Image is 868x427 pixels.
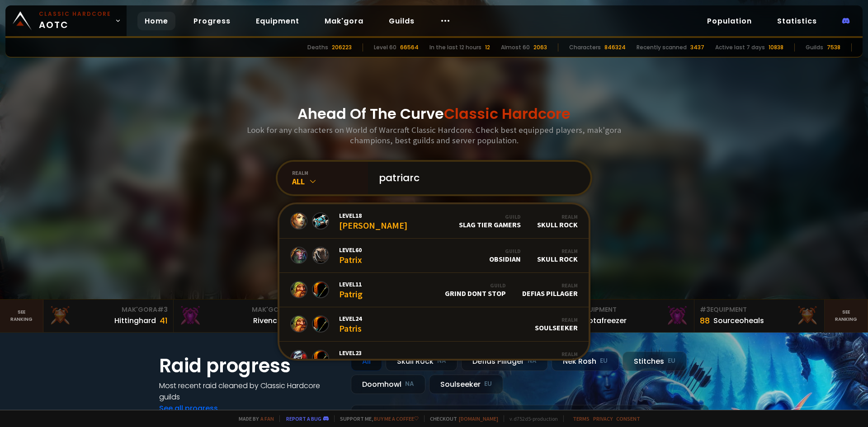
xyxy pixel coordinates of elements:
[159,380,340,403] h4: Most recent raid cleaned by Classic Hardcore guilds
[583,315,627,326] div: Notafreezer
[484,380,492,389] small: EU
[533,43,547,52] div: 2063
[339,314,362,334] div: Patris
[137,12,175,30] a: Home
[700,12,759,30] a: Population
[445,282,506,298] div: grind dont stop
[700,314,710,327] div: 88
[339,349,362,357] span: Level 23
[461,352,548,371] div: Defias Pillager
[159,403,218,413] a: See all progress
[485,43,490,52] div: 12
[339,280,363,300] div: Patrig
[489,248,521,254] div: Guild
[459,415,498,422] a: [DOMAIN_NAME]
[537,213,578,220] div: Realm
[174,300,304,332] a: Mak'Gora#2Rivench100
[444,103,571,124] span: Classic Hardcore
[374,43,396,52] div: Level 60
[489,248,521,263] div: Obsidian
[243,125,625,145] h3: Look for any characters on World of Warcraft Classic Hardcore. Check best equipped players, mak'g...
[179,305,298,314] div: Mak'Gora
[386,352,458,371] div: Skull Rock
[351,352,382,371] div: All
[339,280,363,288] span: Level 11
[806,43,823,52] div: Guilds
[827,43,840,52] div: 7538
[459,213,521,229] div: Slag Tier Gamers
[424,415,498,422] span: Checkout
[286,415,321,422] a: Report a bug
[522,351,578,357] div: Realm
[292,176,368,187] div: All
[616,415,640,422] a: Consent
[570,305,689,314] div: Equipment
[39,10,111,18] small: Classic Hardcore
[537,248,578,254] div: Realm
[713,315,764,326] div: Sourceoheals
[501,43,530,52] div: Almost 60
[623,352,687,371] div: Stitches
[405,380,414,389] small: NA
[339,211,407,231] div: [PERSON_NAME]
[49,305,168,314] div: Mak'Gora
[317,12,371,30] a: Mak'gora
[279,342,589,376] a: Level23PatriaRealmDefias Pillager
[339,211,407,220] span: Level 18
[339,314,362,323] span: Level 24
[279,204,589,239] a: Level18[PERSON_NAME]GuildSlag Tier GamersRealmSkull Rock
[307,43,328,52] div: Deaths
[694,300,825,332] a: #3Equipment88Sourceoheals
[5,5,127,36] a: Classic HardcoreAOTC
[374,415,419,422] a: Buy me a coffee
[522,282,578,289] div: Realm
[279,239,589,273] a: Level60PatrixGuildObsidianRealmSkull Rock
[339,349,362,368] div: Patria
[249,12,307,30] a: Equipment
[825,300,868,332] a: Seeranking
[292,169,368,176] div: realm
[715,43,765,52] div: Active last 7 days
[522,282,578,298] div: Defias Pillager
[351,375,425,394] div: Doomhowl
[637,43,687,52] div: Recently scanned
[459,213,521,220] div: Guild
[700,305,710,314] span: # 3
[604,43,626,52] div: 846324
[573,415,590,422] a: Terms
[39,10,111,32] span: AOTC
[528,357,537,366] small: NA
[339,246,362,254] span: Level 60
[233,415,274,422] span: Made by
[504,415,558,422] span: v. d752d5 - production
[253,315,282,326] div: Rivench
[564,300,694,332] a: #2Equipment88Notafreezer
[429,375,503,394] div: Soulseeker
[535,316,578,332] div: Soulseeker
[157,305,168,314] span: # 3
[159,352,340,380] h1: Raid progress
[279,307,589,342] a: Level24PatrisRealmSoulseeker
[700,305,819,314] div: Equipment
[297,103,571,125] h1: Ahead Of The Curve
[537,248,578,263] div: Skull Rock
[279,273,589,307] a: Level11PatrigGuildgrind dont stopRealmDefias Pillager
[429,43,481,52] div: In the last 12 hours
[593,415,613,422] a: Privacy
[382,12,422,30] a: Guilds
[186,12,238,30] a: Progress
[535,316,578,323] div: Realm
[332,43,352,52] div: 206223
[769,43,783,52] div: 10838
[437,357,446,366] small: NA
[400,43,419,52] div: 66564
[770,12,824,30] a: Statistics
[445,282,506,289] div: Guild
[537,213,578,229] div: Skull Rock
[373,162,580,194] input: Search a character...
[114,315,156,326] div: Hittinghard
[339,246,362,265] div: Patrix
[522,351,578,366] div: Defias Pillager
[160,314,168,327] div: 41
[334,415,419,422] span: Support me,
